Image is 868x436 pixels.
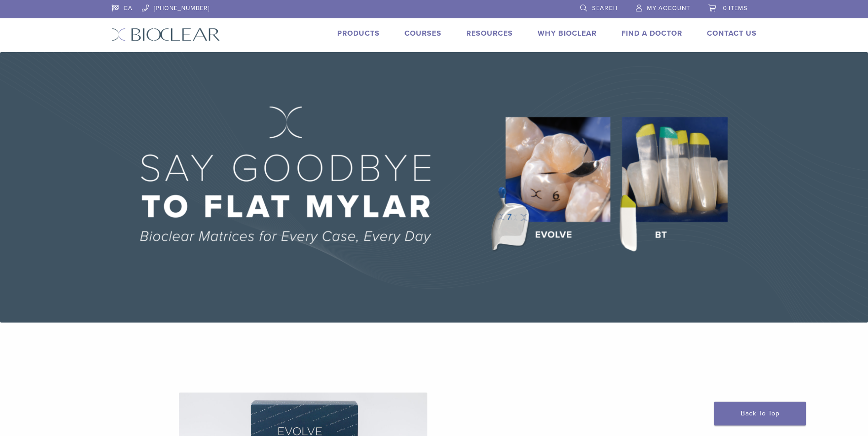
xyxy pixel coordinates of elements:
[714,402,806,425] a: Back To Top
[707,29,757,38] a: Contact Us
[466,29,513,38] a: Resources
[404,29,442,38] a: Courses
[538,29,597,38] a: Why Bioclear
[592,5,618,12] span: Search
[112,28,220,41] img: Bioclear
[723,5,748,12] span: 0 items
[647,5,690,12] span: My Account
[337,29,380,38] a: Products
[621,29,682,38] a: Find A Doctor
